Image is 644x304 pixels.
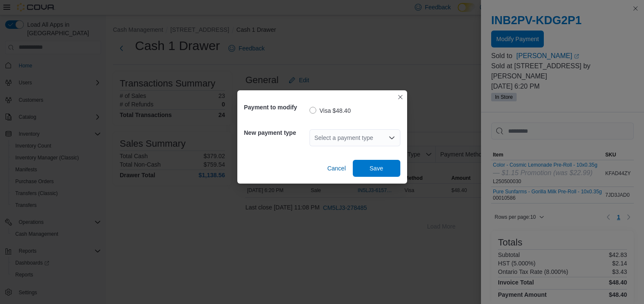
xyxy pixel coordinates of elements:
span: Save [370,164,383,173]
h5: Payment to modify [244,99,308,116]
button: Save [353,160,400,177]
input: Accessible screen reader label [315,133,315,143]
label: Visa $48.40 [309,106,351,116]
h5: New payment type [244,124,308,141]
button: Cancel [324,160,349,177]
button: Closes this modal window [395,92,405,102]
span: Cancel [327,164,346,173]
button: Open list of options [388,134,395,141]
